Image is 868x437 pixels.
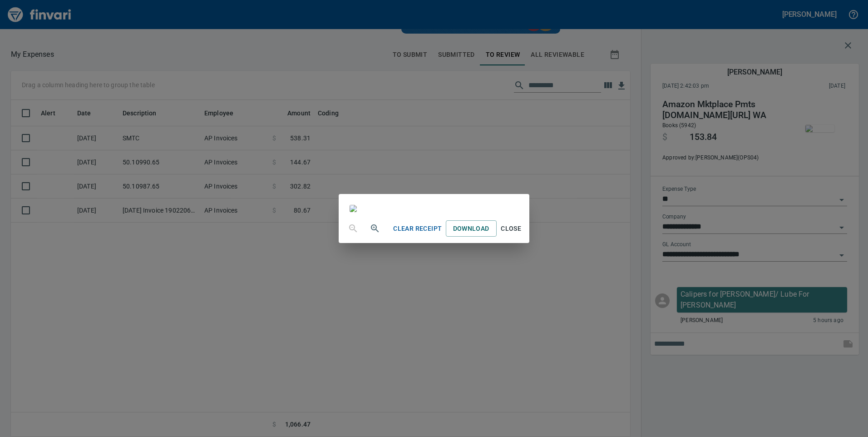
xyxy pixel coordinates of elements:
span: Clear Receipt [393,223,442,234]
button: Clear Receipt [390,220,445,237]
img: receipts%2Ftapani%2F2025-10-13%2FhHr4pQ9rZQXg0bIVbTbB0Wu9arr1__gpzJRLfc1WO8R2BKTgmN_body.jpg [350,205,357,212]
button: Close [497,220,526,237]
span: Close [500,223,522,234]
a: Download [446,220,497,237]
span: Download [453,223,489,234]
